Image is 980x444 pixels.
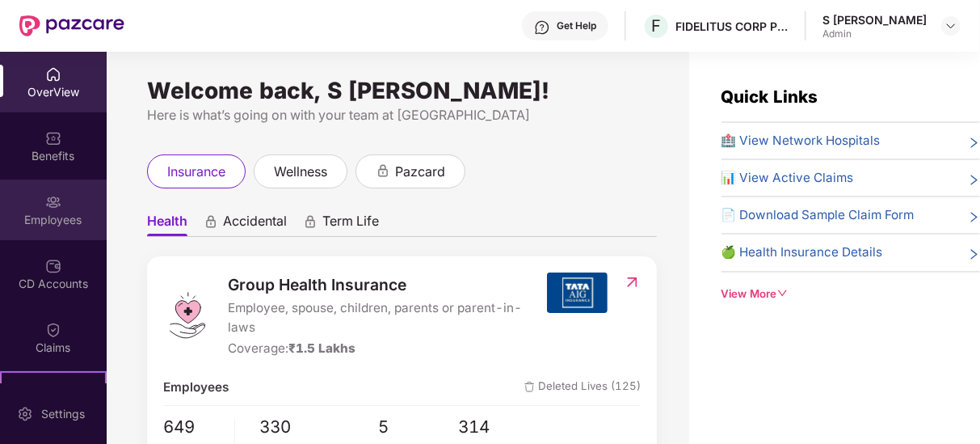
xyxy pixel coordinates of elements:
[36,406,90,422] div: Settings
[675,19,789,34] div: FIDELITUS CORP PROPERTY SERVICES PRIVATE LIMITED
[228,339,547,358] div: Coverage:
[968,209,980,225] span: right
[147,84,657,97] div: Welcome back, S [PERSON_NAME]!
[624,274,641,290] img: RedirectIcon
[822,27,927,40] div: Admin
[777,288,788,298] span: down
[45,130,61,146] img: svg+xml;base64,PHN2ZyBpZD0iQmVuZWZpdHMiIHhtbG5zPSJodHRwOi8vd3d3LnczLm9yZy8yMDAwL3N2ZyIgd2lkdGg9Ij...
[288,340,355,356] span: ₹1.5 Lakhs
[557,19,596,32] div: Get Help
[721,131,881,150] span: 🏥 View Network Hospitals
[944,19,957,32] img: svg+xml;base64,PHN2ZyBpZD0iRHJvcGRvd24tMzJ4MzIiIHhtbG5zPSJodHRwOi8vd3d3LnczLm9yZy8yMDAwL3N2ZyIgd2...
[376,163,390,178] div: animation
[547,273,608,313] img: insurerIcon
[524,378,641,397] span: Deleted Lives (125)
[968,134,980,150] span: right
[274,162,327,182] span: wellness
[45,258,61,274] img: svg+xml;base64,PHN2ZyBpZD0iQ0RfQWNjb3VudHMiIGRhdGEtbmFtZT0iQ0QgQWNjb3VudHMiIHhtbG5zPSJodHRwOi8vd3...
[322,213,379,236] span: Term Life
[228,298,547,337] span: Employee, spouse, children, parents or parent-in-laws
[163,291,212,340] img: logo
[524,382,535,392] img: deleteIcon
[395,162,445,182] span: pazcard
[147,213,187,236] span: Health
[17,406,33,422] img: svg+xml;base64,PHN2ZyBpZD0iU2V0dGluZy0yMHgyMCIgeG1sbnM9Imh0dHA6Ly93d3cudzMub3JnLzIwMDAvc3ZnIiB3aW...
[721,168,854,188] span: 📊 View Active Claims
[45,66,61,82] img: svg+xml;base64,PHN2ZyBpZD0iSG9tZSIgeG1sbnM9Imh0dHA6Ly93d3cudzMub3JnLzIwMDAvc3ZnIiB3aWR0aD0iMjAiIG...
[228,273,547,297] span: Group Health Insurance
[147,105,657,125] div: Here is what’s going on with your team at [GEOGRAPHIC_DATA]
[968,246,980,262] span: right
[968,171,980,188] span: right
[378,414,458,440] span: 5
[163,414,223,440] span: 649
[167,162,225,182] span: insurance
[163,378,229,397] span: Employees
[721,87,818,107] span: Quick Links
[721,243,883,262] span: 🍏 Health Insurance Details
[19,15,124,36] img: New Pazcare Logo
[721,285,980,302] div: View More
[652,16,662,36] span: F
[721,205,915,225] span: 📄 Download Sample Claim Form
[303,214,318,229] div: animation
[45,322,61,338] img: svg+xml;base64,PHN2ZyBpZD0iQ2xhaW0iIHhtbG5zPSJodHRwOi8vd3d3LnczLm9yZy8yMDAwL3N2ZyIgd2lkdGg9IjIwIi...
[822,12,927,27] div: S [PERSON_NAME]
[204,214,218,229] div: animation
[259,414,379,440] span: 330
[223,213,287,236] span: Accidental
[458,414,538,440] span: 314
[534,19,550,36] img: svg+xml;base64,PHN2ZyBpZD0iSGVscC0zMngzMiIgeG1sbnM9Imh0dHA6Ly93d3cudzMub3JnLzIwMDAvc3ZnIiB3aWR0aD...
[45,194,61,210] img: svg+xml;base64,PHN2ZyBpZD0iRW1wbG95ZWVzIiB4bWxucz0iaHR0cDovL3d3dy53My5vcmcvMjAwMC9zdmciIHdpZHRoPS...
